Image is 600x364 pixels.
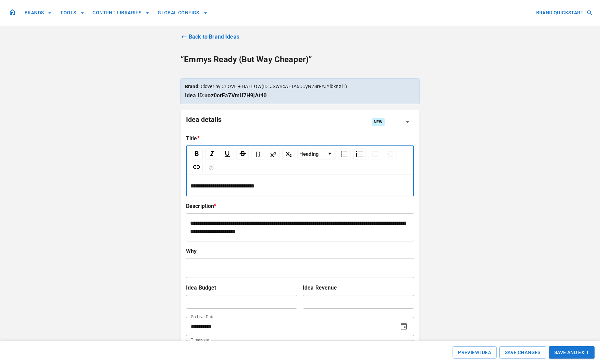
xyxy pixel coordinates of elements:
div: Bold [190,149,203,159]
h6: Description [186,202,214,211]
button: CONTENT LIBRARIES [90,6,152,19]
label: Go Live Date [191,314,214,320]
div: Superscript [267,149,280,159]
button: SAVE CHANGES [499,346,546,359]
div: rdw-dropdown [297,149,335,159]
div: Outdent [384,149,397,159]
button: Preview Idea [453,346,497,359]
div: rdw-list-control [337,149,398,159]
div: rdw-link-control [189,162,219,172]
div: rdw-editor [190,264,410,272]
p: Clover by CLOVE + HALLOW (ID: JSWBcAETA6UUyNZSrFYJYlbknXl1 ) [185,83,415,90]
a: Back to Brand Ideas [181,33,419,41]
div: Underline [221,149,233,159]
div: rdw-block-control [296,149,337,159]
div: rdw-wrapper [186,258,414,278]
div: Monospace [252,149,264,159]
div: Unlink [205,162,218,172]
div: rdw-editor [190,182,410,190]
button: TOOLS [57,6,87,19]
strong: Idea ID: uoz0orEa7VmU7H9jAt40 [185,92,267,99]
h6: Why [186,247,414,256]
div: rdw-wrapper [186,214,414,241]
div: New [372,118,385,126]
div: Unordered [338,149,351,159]
div: rdw-toolbar [187,146,413,175]
label: Timezone [191,337,209,343]
button: GLOBAL CONFIGS [155,6,210,19]
button: BRANDS [22,6,55,19]
button: BRAND QUICKSTART [533,6,595,19]
div: Italic [205,149,218,159]
div: Link [190,162,203,172]
h5: Idea details [186,115,222,129]
div: rdw-editor [190,219,410,236]
a: Block Type [298,149,335,159]
h6: Idea Budget [186,283,297,292]
h6: Idea Revenue [303,283,414,292]
button: SAVE AND EXIT [549,346,595,359]
div: America/New_York (Users's Timezone) [186,340,414,359]
button: Choose date, selected date is Sep 14, 2025 [394,317,413,336]
strong: Brand: [185,84,200,89]
div: Indent [369,149,381,159]
div: rdw-inline-control [189,149,296,159]
p: “Emmys Ready (But Way Cheaper)” [181,55,419,65]
div: Strikethrough [236,149,249,159]
h6: Title [186,134,197,143]
div: Ordered [353,149,366,159]
div: rdw-wrapper [187,146,413,196]
div: Subscript [282,149,295,159]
